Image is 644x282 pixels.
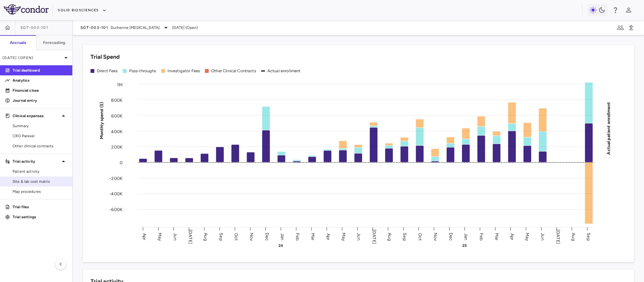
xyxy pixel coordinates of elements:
[606,102,611,155] tspan: Actual patient enrollment
[4,4,49,14] img: logo-full-BYUhSk78.svg
[109,191,123,197] tspan: -400K
[462,243,467,248] text: 25
[555,230,561,244] text: [DATE]
[372,230,377,244] text: [DATE]
[109,207,123,212] tspan: -600K
[172,25,198,30] span: [DATE] (Open)
[91,53,120,61] h6: Trial Spend
[80,25,108,30] span: SGT-003-101
[341,232,346,241] text: May
[111,113,123,118] tspan: 600K
[109,176,123,181] tspan: -200K
[111,129,123,134] tspan: 400K
[58,5,106,15] button: Solid Biosciences
[13,123,67,129] span: Summary
[13,189,67,194] span: Map procedures
[13,179,67,184] span: Site & lab cost matrix
[117,82,123,87] tspan: 1M
[586,233,591,241] text: Sep
[188,230,193,244] text: [DATE]
[111,25,160,30] span: Duchenne [MEDICAL_DATA]
[111,98,123,103] tspan: 800K
[264,232,270,241] text: Dec
[20,25,48,30] span: SGT-003-101
[13,214,67,220] p: Trial settings
[211,68,256,74] div: Other Clinical Contracts
[13,88,67,93] p: Financial close
[43,40,66,46] h6: Forecasting
[13,68,67,73] p: Trial dashboard
[267,68,301,74] div: Actual enrollment
[234,233,239,240] text: Oct
[402,233,407,241] text: Sep
[13,98,67,103] p: Journal entry
[249,232,254,241] text: Nov
[129,68,156,74] div: Pass-throughs
[142,233,147,240] text: Apr
[157,232,162,241] text: May
[13,113,60,119] p: Clinical expenses
[540,233,545,240] text: Jun
[13,204,67,210] p: Trial files
[387,233,392,241] text: Aug
[218,233,224,241] text: Sep
[111,144,123,150] tspan: 200K
[278,243,283,248] text: 24
[448,232,454,241] text: Dec
[571,233,576,241] text: Aug
[417,233,423,240] text: Oct
[10,40,26,46] h6: Accruals
[494,233,499,240] text: Mar
[509,233,515,240] text: Apr
[280,233,285,240] text: Jan
[3,55,62,61] p: [DATE] (Open)
[433,232,438,241] text: Nov
[13,78,67,83] p: Analytics
[463,233,469,240] text: Jan
[99,102,104,139] tspan: Monthly spend ($)
[525,232,530,241] text: May
[13,133,67,139] span: CRO Parexel
[356,233,361,240] text: Jun
[168,68,200,74] div: Investigator Fees
[479,233,484,240] text: Feb
[13,169,67,174] span: Patient activity
[97,68,118,74] div: Direct Fees
[173,233,178,240] text: Jun
[13,159,60,164] p: Trial activity
[13,143,67,149] span: Other clinical contracts
[310,233,316,240] text: Mar
[326,233,331,240] text: Apr
[295,233,300,240] text: Feb
[203,233,208,241] text: Aug
[120,160,123,165] tspan: 0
